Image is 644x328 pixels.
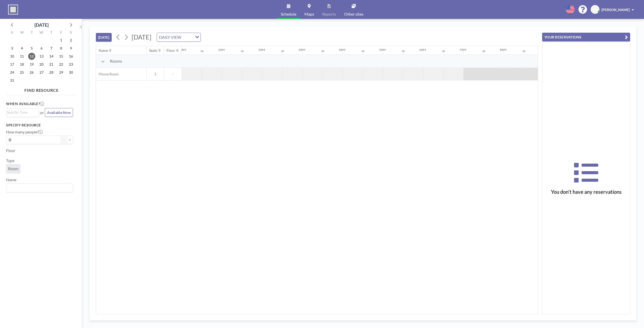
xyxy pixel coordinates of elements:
div: 30 [402,50,405,53]
span: DAILY VIEW [158,34,182,40]
div: W [37,30,47,36]
label: Floor [6,148,15,153]
span: Tuesday, August 19, 2025 [28,61,35,68]
span: Sunday, August 31, 2025 [9,77,16,84]
div: 12AM [178,48,186,52]
span: Saturday, August 16, 2025 [67,53,74,60]
div: 30 [522,50,526,53]
input: Search for option [183,34,192,40]
div: 1AM [218,48,225,52]
span: Thursday, August 21, 2025 [48,61,55,68]
div: 4AM [339,48,345,52]
span: Sunday, August 3, 2025 [9,45,16,52]
span: Saturday, August 23, 2025 [67,61,74,68]
span: Saturday, August 30, 2025 [67,69,74,76]
span: Wednesday, August 13, 2025 [38,53,45,60]
div: M [17,30,27,36]
span: [PERSON_NAME] [601,8,630,12]
label: How many people? [6,129,43,134]
div: Seats [149,48,157,53]
span: [DATE] [132,33,151,41]
label: Name [6,177,16,182]
span: Monday, August 4, 2025 [18,45,25,52]
span: 1 [147,72,164,76]
div: 30 [321,50,324,53]
span: Thursday, August 7, 2025 [48,45,55,52]
span: Monday, August 11, 2025 [18,53,25,60]
div: T [27,30,37,36]
div: Name [99,48,108,53]
div: 3AM [299,48,305,52]
button: YOUR RESERVATIONS [542,33,630,41]
div: 7AM [460,48,466,52]
span: Schedule [281,12,296,16]
div: Floor [167,48,175,53]
span: Saturday, August 2, 2025 [67,37,74,44]
span: Thursday, August 14, 2025 [48,53,55,60]
div: 30 [361,50,365,53]
div: 2AM [258,48,265,52]
div: S [66,30,76,36]
h3: Specify resource [6,123,73,127]
input: Search for option [7,184,70,191]
span: Other sites [344,12,364,16]
span: Monday, August 25, 2025 [18,69,25,76]
span: Friday, August 1, 2025 [58,37,65,44]
div: T [46,30,56,36]
div: Search for option [157,33,200,41]
span: Tuesday, August 26, 2025 [28,69,35,76]
button: Available Now [45,108,73,117]
input: Search for option [7,110,36,115]
div: 6AM [419,48,426,52]
div: 30 [442,50,445,53]
label: Type [6,158,14,163]
span: Friday, August 29, 2025 [58,69,65,76]
span: Wednesday, August 27, 2025 [38,69,45,76]
div: 30 [200,50,204,53]
div: 30 [482,50,485,53]
button: + [67,135,73,144]
span: Rooms [110,59,122,64]
span: - [164,72,182,76]
span: Available Now [47,110,71,115]
span: Friday, August 8, 2025 [58,45,65,52]
img: organization-logo [8,5,18,15]
span: Friday, August 15, 2025 [58,53,65,60]
span: Reports [322,12,336,16]
span: JB [593,7,597,12]
span: Wednesday, August 20, 2025 [38,61,45,68]
span: Wednesday, August 6, 2025 [38,45,45,52]
div: S [7,30,17,36]
span: or [40,110,44,115]
span: Monday, August 18, 2025 [18,61,25,68]
button: [DATE] [96,33,112,42]
div: [DATE] [34,21,49,28]
span: Saturday, August 9, 2025 [67,45,74,52]
h3: You don’t have any reservations [542,189,630,195]
span: Tuesday, August 12, 2025 [28,53,35,60]
span: Maps [304,12,314,16]
div: F [56,30,66,36]
h4: FIND RESOURCE [6,86,77,93]
span: Sunday, August 24, 2025 [9,69,16,76]
span: Sunday, August 10, 2025 [9,53,16,60]
button: - [61,135,67,144]
div: 30 [241,50,244,53]
span: Sunday, August 17, 2025 [9,61,16,68]
div: Search for option [6,183,73,192]
div: 30 [281,50,284,53]
span: Phone Room [96,72,119,76]
div: Search for option [6,109,39,116]
span: Thursday, August 28, 2025 [48,69,55,76]
div: 5AM [379,48,386,52]
div: 8AM [500,48,506,52]
span: Friday, August 22, 2025 [58,61,65,68]
span: Room [8,166,18,171]
span: Tuesday, August 5, 2025 [28,45,35,52]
